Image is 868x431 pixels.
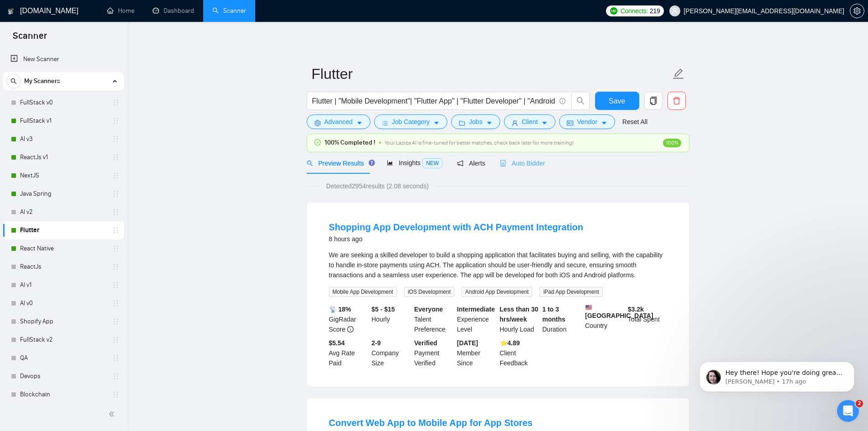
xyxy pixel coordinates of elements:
div: Experience Level [455,304,498,334]
div: Hourly Load [498,304,541,334]
span: caret-down [486,119,493,126]
a: searchScanner [212,7,246,15]
div: Talent Preference [412,304,455,334]
span: holder [112,336,119,343]
div: Tooltip anchor [368,159,376,167]
span: Job Category [392,117,430,127]
span: Scanner [5,29,54,48]
span: 219 [650,6,660,16]
b: [GEOGRAPHIC_DATA] [585,304,653,319]
span: user [512,119,518,126]
b: 2-9 [371,339,380,347]
b: $5.54 [329,339,345,347]
button: delete [668,92,686,110]
span: user [672,8,678,14]
span: holder [112,190,119,197]
span: Jobs [469,117,483,127]
div: Client Feedback [498,338,541,368]
input: Search Freelance Jobs... [312,95,555,107]
span: robot [500,160,506,166]
a: QA [20,349,107,367]
a: Devops [20,367,107,385]
span: holder [112,245,119,252]
button: folderJobscaret-down [451,114,500,129]
span: Mobile App Development [329,287,397,297]
button: barsJob Categorycaret-down [374,114,447,129]
span: iPad App Development [539,287,602,297]
span: holder [112,281,119,289]
span: holder [112,135,119,143]
span: check-circle [314,139,321,145]
span: iOS Development [404,287,454,297]
span: edit [673,68,684,80]
b: $ 3.2k [628,306,644,313]
span: Preview Results [307,160,372,167]
img: 🇺🇸 [586,304,592,311]
b: 📡 18% [329,306,351,313]
iframe: Intercom notifications message [686,343,868,406]
span: folder [459,119,465,126]
a: setting [850,7,864,15]
a: AI v1 [20,276,107,294]
span: holder [112,99,119,106]
b: Less than 30 hrs/week [500,306,539,323]
span: Android App Development [462,287,532,297]
a: Reset All [622,117,647,127]
span: info-circle [347,326,354,332]
span: Connects: [621,6,648,16]
b: 1 to 3 months [542,306,565,323]
span: info-circle [560,98,565,104]
span: Save [609,95,625,107]
a: NextJS [20,166,107,185]
b: $5 - $15 [371,306,395,313]
a: Convert Web App to Mobile App for App Stores [329,418,533,428]
a: AI v0 [20,294,107,312]
span: caret-down [433,119,440,126]
span: My Scanners [24,72,60,90]
span: double-left [108,410,118,419]
a: FullStack v0 [20,93,107,112]
div: Company Size [370,338,412,368]
a: Java Spring [20,185,107,203]
span: Detected 2954 results (2.08 seconds) [320,181,435,191]
div: Country [583,304,626,334]
button: idcardVendorcaret-down [559,114,615,129]
span: Advanced [324,117,353,127]
div: Member Since [455,338,498,368]
a: FullStack v1 [20,112,107,130]
div: We are seeking a skilled developer to build a shopping application that facilitates buying and se... [329,250,667,280]
span: 100% [663,139,681,147]
a: FullStack v2 [20,331,107,349]
span: holder [112,300,119,307]
span: Insights [387,159,442,166]
span: bars [382,119,388,126]
a: AI v2 [20,203,107,221]
div: GigRadar Score [327,304,370,334]
span: holder [112,172,119,179]
b: Verified [414,339,437,347]
span: search [572,97,589,105]
button: settingAdvancedcaret-down [307,114,370,129]
span: notification [457,160,463,166]
span: 2 [856,400,863,407]
iframe: Intercom live chat [837,400,859,422]
span: area-chart [387,160,393,166]
a: Flutter [20,221,107,239]
span: holder [112,117,119,125]
div: Avg Rate Paid [327,338,370,368]
span: caret-down [356,119,363,126]
span: holder [112,354,119,362]
span: NEW [422,158,442,168]
button: copy [644,92,663,110]
a: AI v3 [20,130,107,148]
a: React Native [20,239,107,258]
b: Intermediate [457,306,495,313]
span: search [307,160,313,166]
a: ReactJs v1 [20,148,107,166]
b: Everyone [414,306,443,313]
b: [DATE] [457,339,478,347]
span: caret-down [601,119,607,126]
